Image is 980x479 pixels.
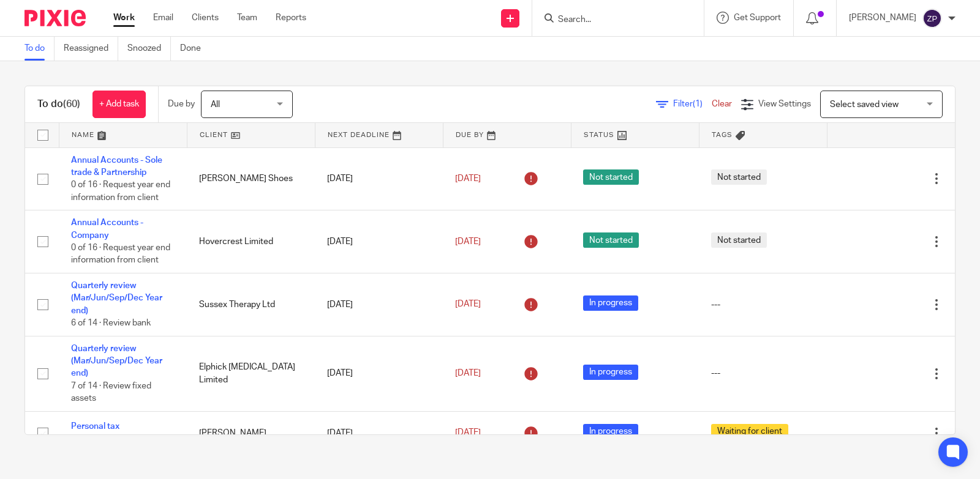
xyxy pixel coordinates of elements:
td: [PERSON_NAME] [187,411,315,455]
span: [DATE] [455,300,481,309]
span: 0 of 16 · Request year end information from client [71,180,170,202]
span: Get Support [734,13,781,22]
span: Not started [711,232,767,248]
span: 6 of 14 · Review bank [71,319,151,327]
input: Search [557,15,667,26]
a: To do [24,37,55,61]
span: Not started [711,169,767,185]
span: 7 of 14 · Review fixed assets [71,382,151,403]
a: Work [113,12,135,24]
img: Pixie [24,10,86,26]
span: [DATE] [455,369,481,377]
a: Reports [276,12,306,24]
td: Elphick [MEDICAL_DATA] Limited [187,336,315,411]
td: [DATE] [315,411,443,455]
td: Hovercrest Limited [187,210,315,273]
span: All [211,100,220,109]
div: --- [711,367,815,379]
span: Filter [673,100,712,108]
td: [DATE] [315,210,443,273]
td: [PERSON_NAME] Shoes [187,147,315,210]
span: In progress [583,424,638,439]
span: (1) [693,100,703,108]
a: Reassigned [64,37,118,61]
span: Not started [583,169,639,185]
a: Annual Accounts - Company [71,218,143,239]
img: svg%3E [922,9,942,28]
a: + Add task [92,91,146,118]
a: Done [180,37,210,61]
a: Clients [192,12,219,24]
a: Team [237,12,257,24]
span: Waiting for client [711,424,788,439]
a: Quarterly review (Mar/Jun/Sep/Dec Year end) [71,344,162,378]
span: Tags [712,132,733,138]
td: Sussex Therapy Ltd [187,273,315,336]
td: [DATE] [315,147,443,210]
span: [DATE] [455,174,481,183]
span: 0 of 16 · Request year end information from client [71,243,170,265]
a: Email [153,12,173,24]
a: Quarterly review (Mar/Jun/Sep/Dec Year end) [71,281,162,315]
span: View Settings [758,100,811,108]
p: Due by [168,98,195,110]
span: In progress [583,365,638,380]
a: Clear [712,100,732,108]
span: [DATE] [455,237,481,246]
a: Personal tax [71,422,119,431]
span: [DATE] [455,429,481,437]
p: [PERSON_NAME] [849,12,916,24]
div: --- [711,299,815,311]
span: Select saved view [830,100,899,109]
td: [DATE] [315,336,443,411]
span: In progress [583,295,638,311]
td: [DATE] [315,273,443,336]
h1: To do [37,98,80,111]
span: Not started [583,232,639,248]
a: Snoozed [127,37,171,61]
a: Annual Accounts - Sole trade & Partnership [71,156,162,177]
span: (60) [63,99,80,109]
